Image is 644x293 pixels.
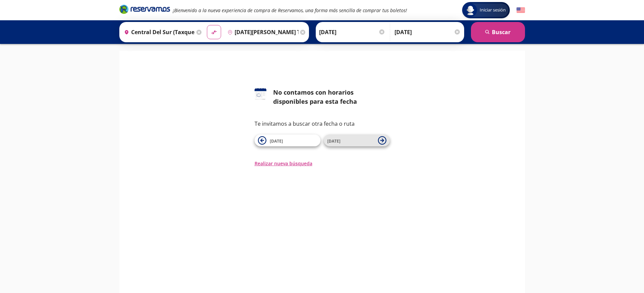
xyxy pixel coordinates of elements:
i: Brand Logo [119,4,170,14]
span: [DATE] [270,138,283,144]
p: Te invitamos a buscar otra fecha o ruta [255,120,390,128]
span: Iniciar sesión [477,7,508,14]
a: Brand Logo [119,4,170,16]
input: Elegir Fecha [319,24,385,41]
input: Buscar Destino [225,24,299,41]
input: Buscar Origen [121,24,195,41]
div: No contamos con horarios disponibles para esta fecha [273,88,390,106]
button: Realizar nueva búsqueda [255,160,312,167]
em: ¡Bienvenido a la nueva experiencia de compra de Reservamos, una forma más sencilla de comprar tus... [173,7,407,14]
button: [DATE] [255,135,320,146]
button: English [517,6,525,15]
span: [DATE] [327,138,340,144]
button: [DATE] [324,135,390,146]
input: Opcional [395,24,461,41]
button: Buscar [471,22,525,42]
